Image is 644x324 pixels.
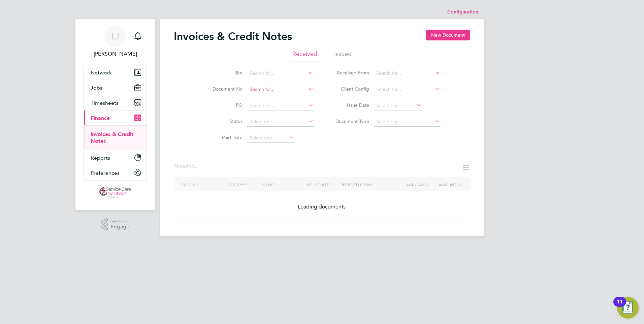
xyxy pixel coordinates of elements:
[84,50,147,58] span: Lucy Jolley
[204,70,243,76] label: Site
[91,155,110,161] span: Reports
[75,19,155,210] nav: Main navigation
[84,165,147,180] button: Preferences
[247,101,314,110] input: Search for...
[174,30,292,43] h2: Invoices & Credit Notes
[426,30,470,40] button: New Document
[204,102,243,108] label: PO
[247,85,314,94] input: Search for...
[84,125,147,150] div: Finance
[111,32,119,41] span: LJ
[247,117,314,127] input: Select one
[84,95,147,110] button: Timesheets
[447,5,478,19] li: Configuration
[330,118,369,124] label: Document Type
[374,101,422,110] input: Select one
[195,163,199,170] span: ...
[84,65,147,80] button: Network
[334,50,352,62] li: Issued
[330,70,369,76] label: Received From
[91,131,133,144] a: Invoices & Credit Notes
[374,117,440,127] input: Select one
[247,133,295,143] input: Select one
[84,150,147,165] button: Reports
[91,85,102,91] span: Jobs
[204,134,243,140] label: Paid Date
[330,86,369,92] label: Client Config
[374,69,440,78] input: Search for...
[91,69,112,76] span: Network
[84,80,147,95] button: Jobs
[84,187,147,198] a: Go to home page
[174,163,200,170] div: Showing
[91,170,120,176] span: Preferences
[84,26,147,58] a: LJ[PERSON_NAME]
[204,118,243,124] label: Status
[91,100,119,106] span: Timesheets
[617,302,623,311] div: 11
[101,218,130,231] a: Powered byEngage
[110,224,129,230] span: Engage
[292,50,317,62] li: Received
[330,102,369,108] label: Issue Date
[110,218,129,224] span: Powered by
[204,86,243,92] label: Document No
[99,187,131,198] img: servicecare-logo-retina.png
[84,110,147,125] button: Finance
[91,115,110,121] span: Finance
[374,85,440,94] input: Search for...
[247,69,314,78] input: Search for...
[617,297,639,319] button: Open Resource Center, 11 new notifications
